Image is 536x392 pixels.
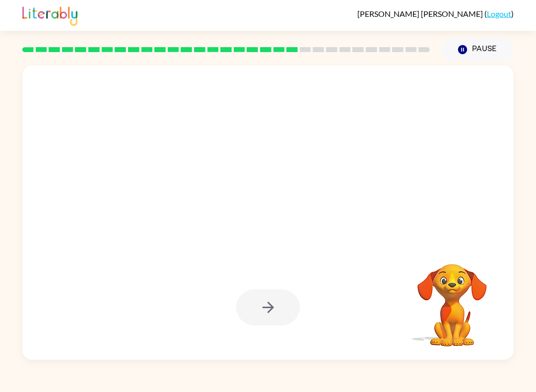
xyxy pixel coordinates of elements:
[487,9,511,18] a: Logout
[357,9,484,18] span: [PERSON_NAME] [PERSON_NAME]
[357,9,514,18] div: ( )
[22,4,77,26] img: Literably
[402,249,502,348] video: Your browser must support playing .mp4 files to use Literably. Please try using another browser.
[442,38,514,61] button: Pause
